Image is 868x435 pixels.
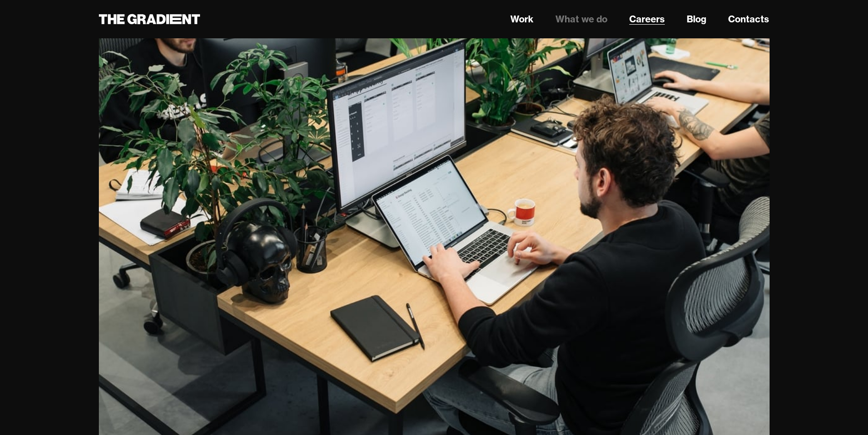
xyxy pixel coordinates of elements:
a: What we do [555,12,607,26]
a: Blog [687,12,706,26]
a: Work [510,12,534,26]
a: Contacts [728,12,769,26]
a: Careers [629,12,665,26]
